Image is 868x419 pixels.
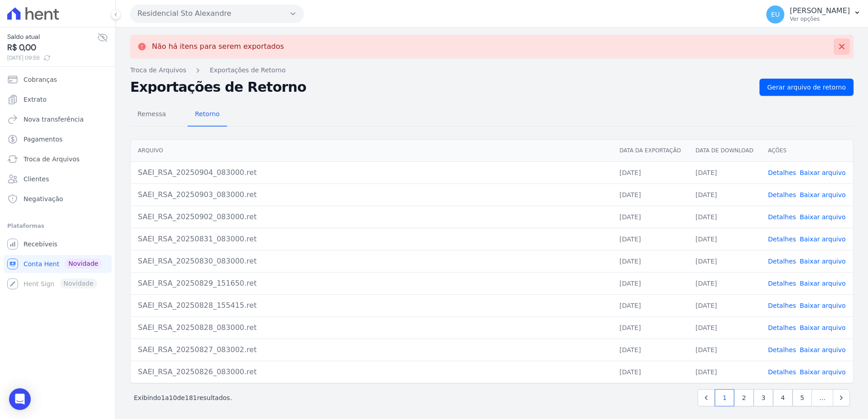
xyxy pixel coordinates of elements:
td: [DATE] [612,250,688,272]
a: Baixar arquivo [800,213,846,221]
span: Gerar arquivo de retorno [767,83,846,92]
span: R$ 0,00 [7,42,97,54]
button: EU [PERSON_NAME] Ver opções [759,2,868,27]
span: Remessa [132,105,171,123]
p: Não há itens para serem exportados [152,42,284,51]
a: Baixar arquivo [800,169,846,176]
div: SAEI_RSA_20250903_083000.ret [138,189,605,200]
a: Detalhes [768,324,796,331]
th: Data de Download [689,140,761,162]
a: 2 [734,389,754,406]
td: [DATE] [612,206,688,228]
a: Remessa [130,103,173,127]
div: SAEI_RSA_20250902_083000.ret [138,212,605,222]
span: Conta Hent [24,259,59,268]
a: Baixar arquivo [800,191,846,198]
span: Negativação [24,194,63,203]
a: Detalhes [768,302,796,309]
th: Ações [761,140,853,162]
span: 181 [185,394,197,401]
div: SAEI_RSA_20250827_083002.ret [138,344,605,355]
a: 4 [773,389,793,406]
a: 1 [715,389,734,406]
td: [DATE] [612,294,688,316]
div: SAEI_RSA_20250826_083000.ret [138,367,605,377]
td: [DATE] [612,272,688,294]
span: Extrato [24,95,47,104]
a: Baixar arquivo [800,258,846,265]
span: Novidade [65,259,102,268]
div: Open Intercom Messenger [9,388,31,410]
td: [DATE] [689,272,761,294]
span: Saldo atual [7,32,97,42]
td: [DATE] [689,184,761,206]
td: [DATE] [612,316,688,339]
a: Retorno [188,103,227,127]
td: [DATE] [612,361,688,383]
a: Previous [698,389,715,406]
span: Recebíveis [24,240,57,249]
span: EU [771,11,780,18]
a: Detalhes [768,169,796,176]
a: Conta Hent Novidade [4,255,112,273]
a: Baixar arquivo [800,280,846,287]
div: SAEI_RSA_20250831_083000.ret [138,234,605,245]
a: Extrato [4,90,112,108]
td: [DATE] [689,206,761,228]
a: Baixar arquivo [800,346,846,353]
a: Exportações de Retorno [210,66,286,75]
p: [PERSON_NAME] [790,6,850,15]
span: Nova transferência [24,115,84,124]
p: Ver opções [790,15,850,23]
a: Troca de Arquivos [4,150,112,168]
th: Data da Exportação [612,140,688,162]
td: [DATE] [689,316,761,339]
span: Clientes [24,174,49,184]
nav: Breadcrumb [130,66,854,75]
td: [DATE] [689,294,761,316]
a: Clientes [4,170,112,188]
a: Detalhes [768,213,796,221]
a: Gerar arquivo de retorno [759,79,854,96]
a: Detalhes [768,280,796,287]
a: Detalhes [768,346,796,353]
a: Baixar arquivo [800,235,846,243]
span: Retorno [189,105,225,123]
span: Troca de Arquivos [24,155,80,164]
td: [DATE] [689,361,761,383]
div: SAEI_RSA_20250828_083000.ret [138,322,605,333]
td: [DATE] [612,161,688,184]
td: [DATE] [689,250,761,272]
a: Detalhes [768,235,796,243]
a: Detalhes [768,258,796,265]
td: [DATE] [612,339,688,361]
a: Recebíveis [4,235,112,253]
a: Detalhes [768,368,796,376]
a: Troca de Arquivos [130,66,186,75]
span: Pagamentos [24,135,62,144]
a: 3 [754,389,773,406]
span: 1 [161,394,165,401]
span: [DATE] 09:59 [7,54,97,62]
div: SAEI_RSA_20250829_151650.ret [138,278,605,289]
button: Residencial Sto Alexandre [130,5,304,23]
h2: Exportações de Retorno [130,81,752,94]
td: [DATE] [612,184,688,206]
td: [DATE] [689,339,761,361]
th: Arquivo [131,140,612,162]
td: [DATE] [612,228,688,250]
span: Cobranças [24,75,57,84]
span: … [811,389,833,406]
nav: Sidebar [7,71,108,293]
p: Exibindo a de resultados. [134,393,232,402]
div: SAEI_RSA_20250904_083000.ret [138,167,605,178]
a: Pagamentos [4,130,112,148]
a: Next [833,389,850,406]
a: Cobranças [4,71,112,89]
a: Baixar arquivo [800,302,846,309]
a: Nova transferência [4,110,112,128]
td: [DATE] [689,161,761,184]
a: 5 [793,389,812,406]
a: Baixar arquivo [800,324,846,331]
div: Plataformas [7,221,108,231]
